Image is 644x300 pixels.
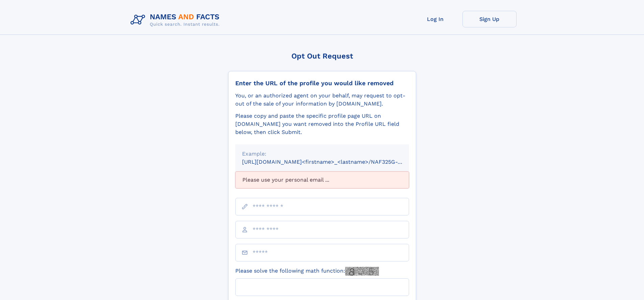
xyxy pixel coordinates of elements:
div: You, or an authorized agent on your behalf, may request to opt-out of the sale of your informatio... [235,92,409,108]
div: Please copy and paste the specific profile page URL on [DOMAIN_NAME] you want removed into the Pr... [235,112,409,136]
div: Opt Out Request [228,52,416,60]
small: [URL][DOMAIN_NAME]<firstname>_<lastname>/NAF325G-xxxxxxxx [242,159,422,165]
div: Example: [242,150,402,158]
div: Please use your personal email ... [235,171,409,188]
a: Sign Up [462,11,517,27]
label: Please solve the following math function: [235,267,379,276]
img: Logo Names and Facts [128,11,225,29]
div: Enter the URL of the profile you would like removed [235,79,409,87]
a: Log In [408,11,462,27]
